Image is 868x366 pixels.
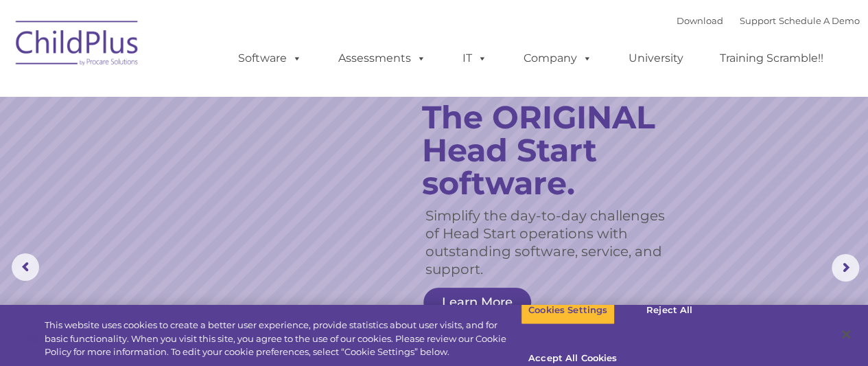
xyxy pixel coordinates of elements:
[325,45,440,72] a: Assessments
[191,147,249,157] span: Phone number
[449,45,501,72] a: IT
[677,15,723,26] a: Download
[191,91,233,101] span: Last name
[831,319,861,350] button: Close
[779,15,860,26] a: Schedule A Demo
[677,15,860,26] font: |
[615,45,697,72] a: University
[626,296,712,325] button: Reject All
[706,45,837,72] a: Training Scramble!!
[9,11,146,80] img: ChildPlus by Procare Solutions
[425,207,679,278] rs-layer: Simplify the day-to-day challenges of Head Start operations with outstanding software, service, a...
[45,319,521,359] div: This website uses cookies to create a better user experience, provide statistics about user visit...
[510,45,606,72] a: Company
[423,288,531,317] a: Learn More
[521,296,615,325] button: Cookies Settings
[224,45,316,72] a: Software
[422,101,693,200] rs-layer: The ORIGINAL Head Start software.
[740,15,776,26] a: Support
